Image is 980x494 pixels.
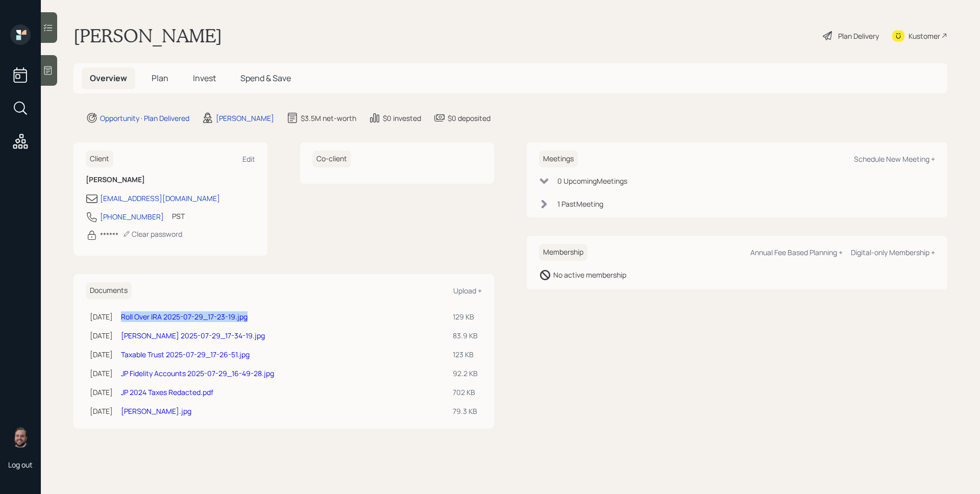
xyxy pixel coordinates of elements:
div: Log out [8,460,33,470]
h6: [PERSON_NAME] [86,176,255,184]
div: [DATE] [90,368,113,379]
a: Roll Over IRA 2025-07-29_17-23-19.jpg [121,312,248,322]
div: [EMAIL_ADDRESS][DOMAIN_NAME] [100,193,220,204]
h6: Co-client [312,151,351,167]
div: [DATE] [90,311,113,322]
div: [PHONE_NUMBER] [100,211,164,222]
div: [DATE] [90,406,113,416]
div: 79.3 KB [453,406,478,416]
div: [PERSON_NAME] [216,113,274,123]
div: 92.2 KB [453,368,478,379]
div: $0 deposited [448,113,491,123]
div: 0 Upcoming Meeting s [557,176,627,186]
span: Plan [152,72,168,84]
span: Spend & Save [240,72,291,84]
h6: Client [86,151,113,167]
div: Edit [242,154,255,164]
div: 123 KB [453,349,478,360]
div: Kustomer [909,31,940,41]
div: Schedule New Meeting + [854,154,935,164]
a: JP Fidelity Accounts 2025-07-29_16-49-28.jpg [121,368,274,378]
a: JP 2024 Taxes Redacted.pdf [121,387,213,397]
h6: Meetings [539,151,578,167]
div: 83.9 KB [453,330,478,341]
div: Clear password [122,229,182,239]
div: Upload + [453,286,482,295]
div: 129 KB [453,311,478,322]
div: No active membership [553,269,626,280]
h6: Membership [539,244,587,261]
div: $3.5M net-worth [301,113,356,123]
div: Annual Fee Based Planning + [750,248,843,257]
div: Opportunity · Plan Delivered [100,113,189,123]
a: [PERSON_NAME] 2025-07-29_17-34-19.jpg [121,331,265,340]
div: 702 KB [453,387,478,398]
span: Overview [90,72,127,84]
div: 1 Past Meeting [557,199,603,209]
h6: Documents [86,282,132,299]
div: [DATE] [90,330,113,341]
div: $0 invested [383,113,421,123]
span: Invest [193,72,216,84]
div: [DATE] [90,387,113,398]
div: Digital-only Membership + [851,248,935,257]
h1: [PERSON_NAME] [73,24,222,47]
div: [DATE] [90,349,113,360]
a: Taxable Trust 2025-07-29_17-26-51.jpg [121,350,250,359]
a: [PERSON_NAME].jpg [121,406,191,416]
div: Plan Delivery [838,31,879,41]
img: james-distasi-headshot.png [10,427,31,448]
div: PST [172,211,185,221]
